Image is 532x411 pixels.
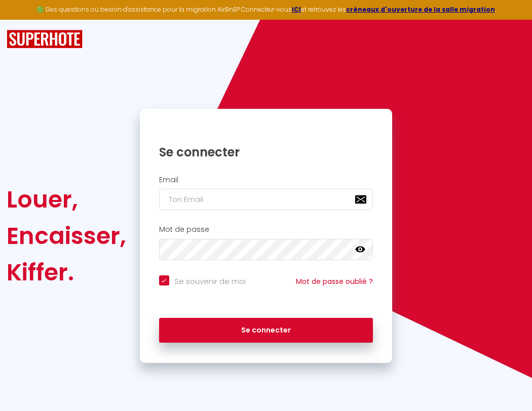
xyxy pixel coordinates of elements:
[159,318,373,343] button: Se connecter
[296,276,373,286] a: Mot de passe oublié ?
[7,218,126,254] div: Encaisser,
[7,30,83,49] img: SuperHote logo
[7,254,126,291] div: Kiffer.
[159,189,373,210] input: Ton Email
[292,5,301,14] a: ICI
[7,181,126,218] div: Louer,
[159,176,373,184] h2: Email
[159,225,373,234] h2: Mot de passe
[346,5,495,14] a: créneaux d'ouverture de la salle migration
[159,144,373,160] h1: Se connecter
